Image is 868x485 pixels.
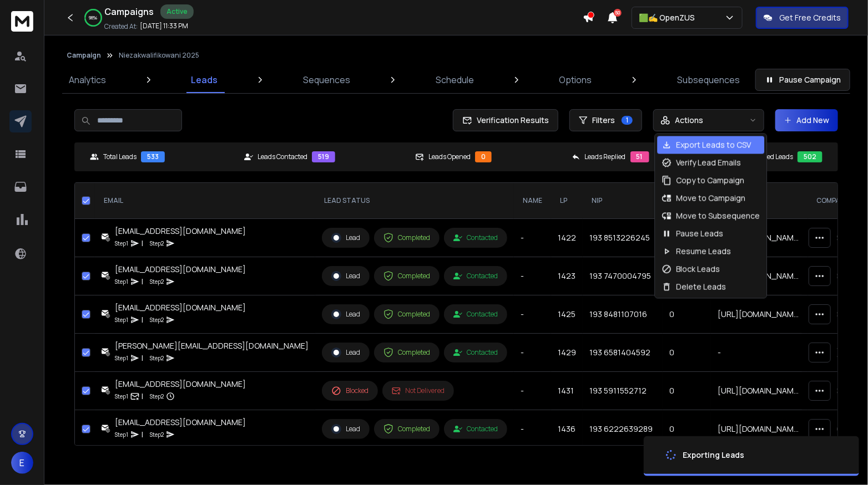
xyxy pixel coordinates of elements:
td: [URL][DOMAIN_NAME] [711,410,808,448]
p: Created At: [104,22,138,31]
p: Leads Opened [428,152,471,161]
div: 533 [141,151,165,162]
td: 193 8481107016 [583,295,663,334]
div: Lead [331,424,360,434]
th: NIP [583,183,663,219]
td: - [711,334,808,372]
td: 1423 [551,257,583,295]
td: [URL][DOMAIN_NAME] [711,372,808,410]
td: - [514,295,551,334]
p: Step 1 [115,276,128,287]
p: Subsequences [677,73,740,86]
button: E [11,452,33,474]
div: [EMAIL_ADDRESS][DOMAIN_NAME] [115,302,246,313]
div: Lead [331,348,360,358]
div: Lead [331,271,360,281]
td: 193 6222639289 [583,410,663,448]
th: NAME [514,183,551,219]
button: Pause Campaign [755,69,850,91]
td: 1429 [551,334,583,372]
div: 502 [798,151,822,162]
div: [EMAIL_ADDRESS][DOMAIN_NAME] [115,379,246,390]
p: Actions [675,115,703,126]
div: Completed [383,309,430,319]
td: 1431 [551,372,583,410]
p: [DATE] 11:33 PM [140,22,188,30]
div: [PERSON_NAME][EMAIL_ADDRESS][DOMAIN_NAME] [115,340,309,351]
p: Delete Leads [676,282,726,293]
p: | [142,238,143,249]
td: - [514,334,551,372]
div: Contacted [453,272,498,280]
a: Sequences [296,67,357,93]
button: Campaign [67,51,101,60]
div: Contacted [453,348,498,357]
a: Leads [185,67,225,93]
td: - [514,219,551,257]
p: Move to Campaign [676,193,745,204]
p: Schedule [436,73,474,86]
p: 🟩✍️ OpenZUS [639,12,699,23]
button: Verification Results [453,109,558,131]
p: Step 1 [115,429,128,440]
p: | [142,353,143,364]
p: Step 2 [150,353,164,364]
td: 0 [663,410,711,448]
th: Lp [551,183,583,219]
p: | [142,314,143,325]
p: Leads Contacted [258,152,307,161]
p: Step 2 [150,429,164,440]
button: Filters1 [569,109,642,131]
p: Move to Subsequence [676,211,760,222]
div: Contacted [453,310,498,319]
div: Active [160,4,194,19]
div: 51 [630,151,649,162]
div: Lead [331,233,360,243]
td: 0 [663,295,711,334]
td: 1425 [551,295,583,334]
p: Step 2 [150,391,164,402]
td: 0 [663,372,711,410]
div: Completed [383,348,430,358]
td: 1422 [551,219,583,257]
td: 1436 [551,410,583,448]
div: 519 [312,151,335,162]
div: Contacted [453,425,498,433]
div: Contacted [453,233,498,242]
td: 0 [663,334,711,372]
p: Step 2 [150,238,164,249]
td: - [514,410,551,448]
a: Subsequences [670,67,746,93]
span: Filters [592,115,615,126]
p: Step 1 [115,391,128,402]
a: Schedule [429,67,481,93]
p: Sequences [303,73,350,86]
div: Completed [383,424,430,434]
p: Step 1 [115,238,128,249]
td: 193 6581404592 [583,334,663,372]
p: | [142,391,143,402]
div: Not Delivered [392,386,445,395]
th: EMAIL [95,183,315,219]
h1: Campaigns [104,5,154,18]
span: Verification Results [472,115,549,126]
p: Step 1 [115,314,128,325]
p: Total Leads [103,152,137,161]
td: - [514,372,551,410]
p: Analytics [69,73,106,86]
td: - [514,257,551,295]
div: 0 [475,151,492,162]
p: Resume Leads [676,246,731,257]
button: Get Free Credits [756,7,849,29]
span: 50 [614,9,622,17]
p: Options [559,73,592,86]
p: Copy to Campaign [676,175,744,186]
th: LEAD STATUS [315,183,514,219]
p: Niezakwalifikowani 2025 [119,51,199,60]
td: 193 8513226245 [583,219,663,257]
p: Get Free Credits [779,12,841,23]
p: Completed Leads [742,152,793,161]
p: | [142,429,143,440]
p: Pause Leads [676,228,723,239]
